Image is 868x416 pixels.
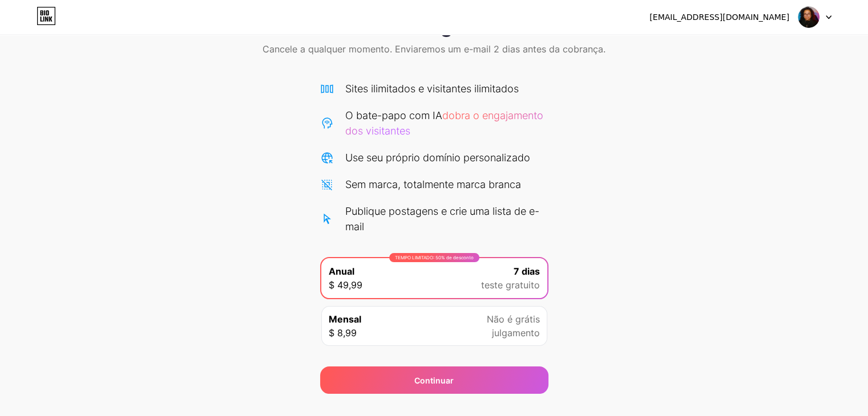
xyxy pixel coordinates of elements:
[345,152,530,164] font: Use seu próprio domínio personalizado
[329,279,362,291] font: $ 49,99
[514,266,540,277] font: 7 dias
[492,327,540,338] font: julgamento
[481,279,540,291] font: teste gratuito
[649,13,789,22] font: [EMAIL_ADDRESS][DOMAIN_NAME]
[798,6,819,28] img: carmona
[487,313,540,325] font: Não é grátis
[414,376,454,385] font: Continuar
[263,43,605,55] font: Cancele a qualquer momento. Enviaremos um e-mail 2 dias antes da cobrança.
[345,205,539,233] font: Publique postagens e crie uma lista de e-mail
[345,83,519,95] font: Sites ilimitados e visitantes ilimitados
[395,255,474,260] font: TEMPO LIMITADO: 50% de desconto
[329,313,361,325] font: Mensal
[329,327,357,338] font: $ 8,99
[345,178,521,190] font: Sem marca, totalmente marca branca
[329,266,354,277] font: Anual
[345,109,543,137] font: dobra o engajamento dos visitantes
[345,109,442,121] font: O bate-papo com IA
